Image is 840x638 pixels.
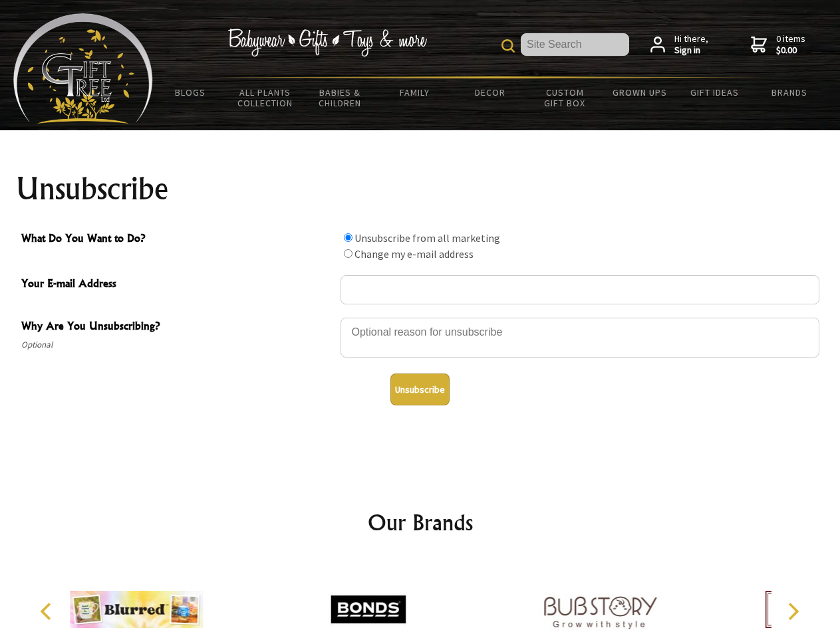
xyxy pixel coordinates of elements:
a: BLOGS [153,78,228,106]
input: Site Search [521,33,629,56]
h2: Our Brands [27,506,814,538]
button: Next [778,597,807,626]
a: Babies & Children [303,78,378,117]
a: Family [378,78,453,106]
input: What Do You Want to Do? [344,233,352,242]
strong: $0.00 [776,45,805,56]
span: Optional [21,337,334,353]
button: Previous [33,597,63,626]
input: Your E-mail Address [341,275,819,304]
span: Your E-mail Address [21,275,334,294]
input: What Do You Want to Do? [344,249,352,258]
a: All Plants Collection [228,78,303,117]
a: Gift Ideas [677,78,752,106]
a: 0 items$0.00 [751,33,805,56]
span: Hi there, [674,33,708,56]
label: Change my e-mail address [354,247,474,261]
a: Hi there,Sign in [650,33,708,56]
a: Decor [452,78,527,106]
img: Babyware - Gifts - Toys and more... [13,13,153,124]
img: product search [501,39,515,53]
button: Unsubscribe [390,373,450,405]
img: Babywear - Gifts - Toys & more [227,29,427,56]
label: Unsubscribe from all marketing [354,231,500,245]
a: Custom Gift Box [527,78,603,117]
span: What Do You Want to Do? [21,230,334,249]
h1: Unsubscribe [16,173,825,205]
a: Grown Ups [602,78,677,106]
textarea: Why Are You Unsubscribing? [341,318,819,358]
strong: Sign in [674,45,708,56]
a: Brands [752,78,827,106]
span: Why Are You Unsubscribing? [21,318,334,337]
span: 0 items [776,33,805,56]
